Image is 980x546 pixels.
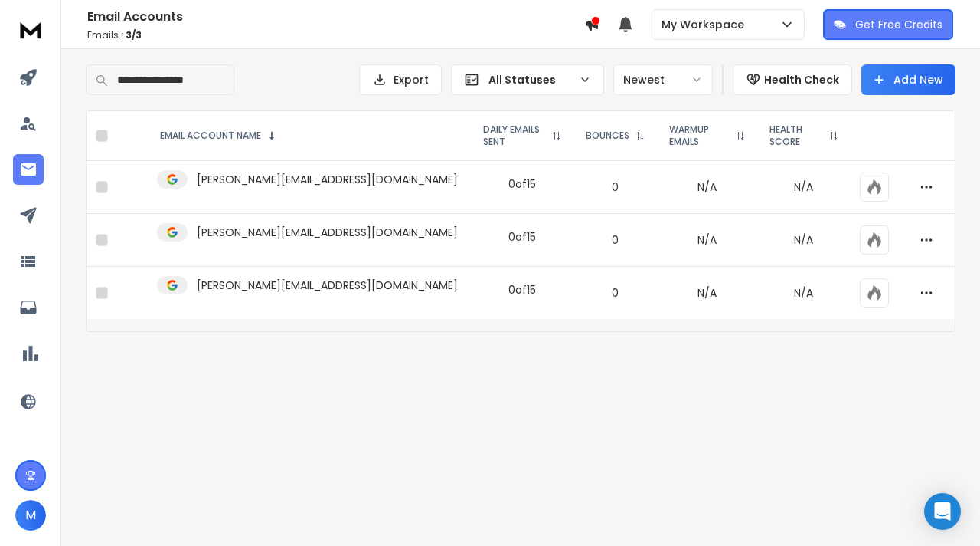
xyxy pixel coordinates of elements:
[823,9,953,40] button: Get Free Credits
[669,123,730,148] p: WARMUP EMAILS
[855,17,942,32] p: Get Free Credits
[508,229,536,245] div: 0 of 15
[508,176,536,192] div: 0 of 15
[483,123,546,148] p: DAILY EMAILS SENT
[359,64,442,95] button: Export
[15,500,46,531] button: M
[766,179,841,195] p: N/A
[733,64,852,95] button: Health Check
[764,72,839,87] p: Health Check
[661,17,750,32] p: My Workspace
[508,282,536,298] div: 0 of 15
[583,232,648,248] p: 0
[197,172,458,187] p: [PERSON_NAME][EMAIL_ADDRESS][DOMAIN_NAME]
[657,214,757,267] td: N/A
[766,285,841,301] p: N/A
[924,493,961,530] div: Open Intercom Messenger
[583,179,648,195] p: 0
[197,278,458,293] p: [PERSON_NAME][EMAIL_ADDRESS][DOMAIN_NAME]
[586,130,629,142] p: BOUNCES
[87,29,584,41] p: Emails :
[160,130,276,142] div: EMAIL ACCOUNT NAME
[861,64,955,95] button: Add New
[197,225,458,240] p: [PERSON_NAME][EMAIL_ADDRESS][DOMAIN_NAME]
[126,28,142,41] span: 3 / 3
[766,232,841,248] p: N/A
[15,15,46,44] img: logo
[488,72,573,87] p: All Statuses
[583,285,648,301] p: 0
[87,8,584,26] h1: Email Accounts
[613,64,713,95] button: Newest
[657,267,757,320] td: N/A
[769,123,823,148] p: HEALTH SCORE
[657,161,757,214] td: N/A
